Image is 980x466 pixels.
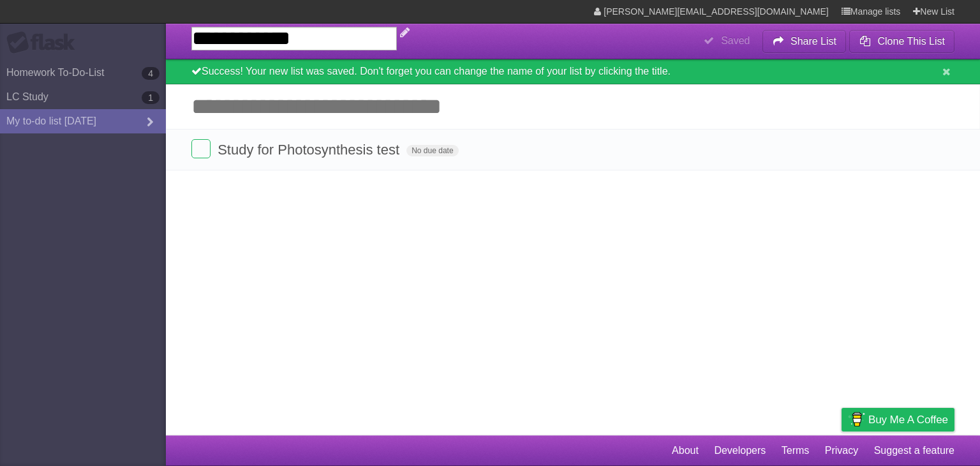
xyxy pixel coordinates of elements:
img: Buy me a coffee [848,409,865,430]
a: Buy me a coffee [842,408,954,432]
b: Clone This List [877,36,945,47]
span: Study for Photosynthesis test [218,142,403,158]
a: Developers [714,439,766,463]
a: Suggest a feature [874,439,954,463]
span: Buy me a coffee [868,409,948,431]
b: 1 [142,91,160,104]
b: Share List [791,36,836,47]
span: No due date [406,145,458,156]
div: Success! Your new list was saved. Don't forget you can change the name of your list by clicking t... [166,59,980,84]
b: 4 [142,67,160,80]
button: Share List [762,30,847,53]
label: Done [191,139,211,158]
a: Terms [782,439,810,463]
button: Clone This List [849,30,954,53]
b: Saved [721,35,750,46]
a: Privacy [825,439,858,463]
div: Flask [6,31,83,54]
a: About [672,439,699,463]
